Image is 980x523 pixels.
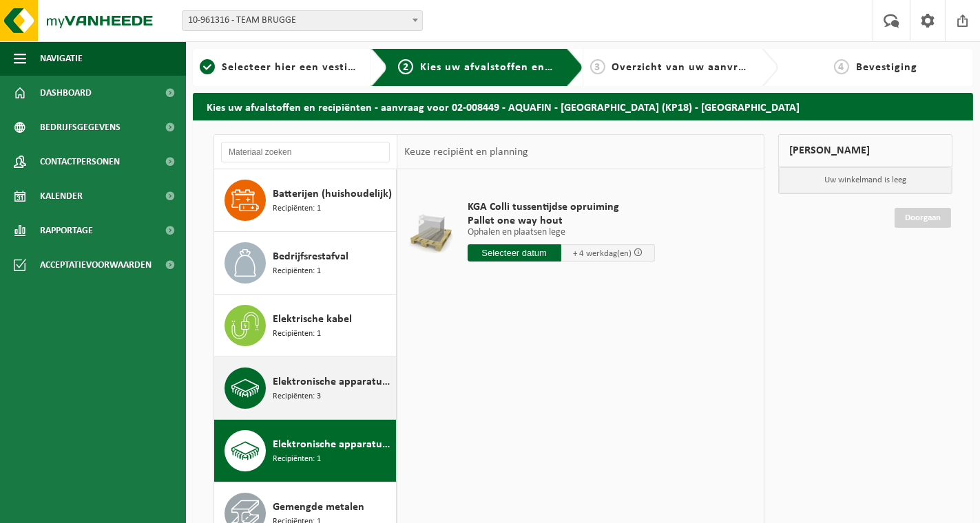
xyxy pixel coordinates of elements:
[273,499,364,515] span: Gemengde metalen
[856,62,917,73] span: Bevestiging
[214,357,397,420] button: Elektronische apparatuur - overige (OVE) Recipiënten: 3
[40,145,120,179] span: Contactpersonen
[40,76,92,110] span: Dashboard
[214,420,397,482] button: Elektronische apparatuur - TV-monitoren (TVM) Recipiënten: 1
[183,11,422,30] span: 10-961316 - TEAM BRUGGE
[40,248,152,282] span: Acceptatievoorwaarden
[40,41,83,76] span: Navigatie
[273,453,321,466] span: Recipiënten: 1
[273,436,393,453] span: Elektronische apparatuur - TV-monitoren (TVM)
[222,62,371,73] span: Selecteer hier een vestiging
[397,135,535,169] div: Keuze recipiënt en planning
[834,59,849,74] span: 4
[612,62,758,73] span: Overzicht van uw aanvraag
[40,213,93,248] span: Rapportage
[200,59,360,76] a: 1Selecteer hier een vestiging
[420,62,609,73] span: Kies uw afvalstoffen en recipiënten
[221,142,390,162] input: Materiaal zoeken
[573,249,632,258] span: + 4 werkdag(en)
[273,265,321,278] span: Recipiënten: 1
[779,167,952,193] p: Uw winkelmand is leeg
[468,244,561,261] input: Selecteer datum
[468,214,655,228] span: Pallet one way hout
[468,200,655,214] span: KGA Colli tussentijdse opruiming
[895,208,951,228] a: Doorgaan
[273,328,321,341] span: Recipiënten: 1
[398,59,413,74] span: 2
[182,10,423,31] span: 10-961316 - TEAM BRUGGE
[214,169,397,232] button: Batterijen (huishoudelijk) Recipiënten: 1
[273,248,348,265] span: Bedrijfsrestafval
[214,295,397,357] button: Elektrische kabel Recipiënten: 1
[273,390,321,403] span: Recipiënten: 3
[200,59,215,74] span: 1
[214,232,397,295] button: Bedrijfsrestafval Recipiënten: 1
[193,93,973,120] h2: Kies uw afvalstoffen en recipiënten - aanvraag voor 02-008449 - AQUAFIN - [GEOGRAPHIC_DATA] (KP18...
[273,374,393,390] span: Elektronische apparatuur - overige (OVE)
[778,134,952,167] div: [PERSON_NAME]
[40,179,83,213] span: Kalender
[468,228,655,237] p: Ophalen en plaatsen lege
[273,311,352,328] span: Elektrische kabel
[273,202,321,215] span: Recipiënten: 1
[273,186,392,202] span: Batterijen (huishoudelijk)
[590,59,605,74] span: 3
[40,110,121,145] span: Bedrijfsgegevens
